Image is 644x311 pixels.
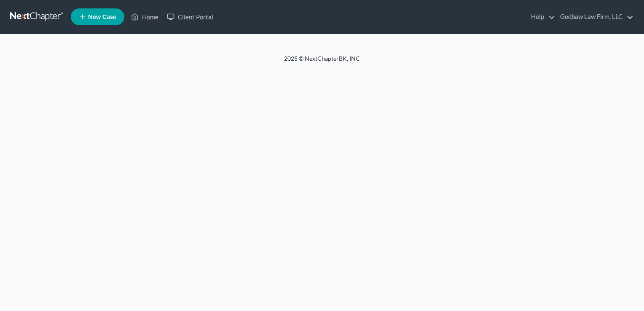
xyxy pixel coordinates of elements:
a: Gedbaw Law Firm, LLC [556,9,633,24]
new-legal-case-button: New Case [71,8,124,25]
a: Client Portal [163,9,217,24]
a: Help [527,9,555,24]
a: Home [127,9,163,24]
div: 2025 © NextChapterBK, INC [82,54,562,70]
